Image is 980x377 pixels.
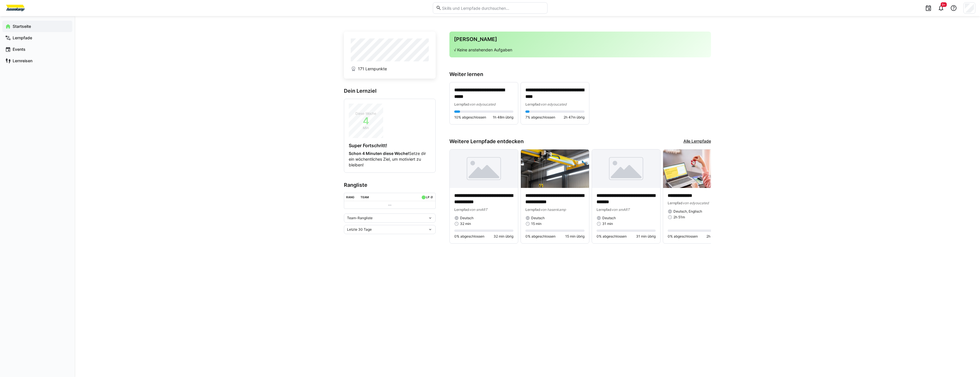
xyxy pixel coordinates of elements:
[358,66,387,72] span: 171 Lernpunkte
[454,47,706,53] p: √ Keine anstehenden Aufgaben
[668,201,683,205] span: Lernpfad
[460,221,471,226] span: 32 min
[426,195,429,199] div: LP
[531,221,541,226] span: 15 min
[454,102,469,106] span: Lernpfad
[346,195,354,199] div: Rang
[430,194,433,199] a: ø
[565,234,585,239] span: 15 min übrig
[531,216,545,220] span: Deutsch
[344,182,436,188] h3: Rangliste
[663,149,731,188] img: image
[469,102,495,106] span: von edyoucated
[597,207,611,212] span: Lernpfad
[469,207,488,212] span: von smART
[450,149,518,188] img: image
[344,88,436,94] h3: Dein Lernziel
[683,201,709,205] span: von edyoucated
[449,71,711,77] h3: Weiter lernen
[454,115,486,120] span: 10% abgeschlossen
[449,138,524,145] h3: Weitere Lernpfade entdecken
[441,5,544,11] input: Skills und Lernpfade durchsuchen…
[347,216,373,220] span: Team-Rangliste
[673,215,685,219] span: 2h 51m
[525,102,540,106] span: Lernpfad
[454,36,706,42] h3: [PERSON_NAME]
[347,227,372,232] span: Letzte 30 Tage
[349,143,431,148] h4: Super Fortschritt!
[668,234,698,239] span: 0% abgeschlossen
[460,216,474,220] span: Deutsch
[361,195,369,199] div: Team
[683,138,711,145] a: Alle Lernpfade
[564,115,585,120] span: 2h 47m übrig
[454,207,469,212] span: Lernpfad
[611,207,630,212] span: von smART
[494,234,513,239] span: 32 min übrig
[942,3,946,6] span: 9+
[540,207,566,212] span: von hasenkamp
[592,149,660,188] img: image
[349,151,409,156] strong: Schon 4 Minuten diese Woche!
[540,102,566,106] span: von edyoucated
[454,234,484,239] span: 0% abgeschlossen
[349,151,431,168] p: Setze dir ein wöchentliches Ziel, um motiviert zu bleiben!
[602,216,616,220] span: Deutsch
[673,209,702,214] span: Deutsch, Englisch
[525,207,540,212] span: Lernpfad
[525,115,555,120] span: 7% abgeschlossen
[706,234,727,239] span: 2h 51m übrig
[636,234,656,239] span: 31 min übrig
[597,234,627,239] span: 0% abgeschlossen
[525,234,556,239] span: 0% abgeschlossen
[493,115,513,120] span: 1h 48m übrig
[521,149,589,188] img: image
[602,221,613,226] span: 31 min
